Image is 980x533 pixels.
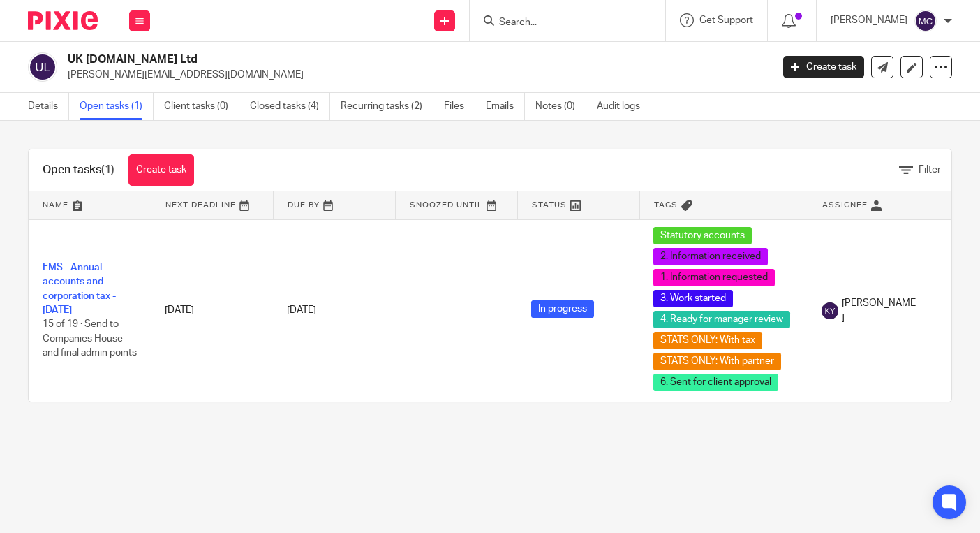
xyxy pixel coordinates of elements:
[919,165,941,175] span: Filter
[654,201,678,209] span: Tags
[653,227,752,244] span: Statutory accounts
[653,248,768,265] span: 2. Information received
[80,93,154,120] a: Open tasks (1)
[43,320,137,358] span: 15 of 19 · Send to Companies House and final admin points
[486,93,525,120] a: Emails
[28,11,98,30] img: Pixie
[822,302,838,319] img: svg%3E
[101,164,114,175] span: (1)
[783,56,864,78] a: Create task
[653,374,778,391] span: 6. Sent for client approval
[653,332,762,349] span: STATS ONLY: With tax
[43,163,114,177] h1: Open tasks
[842,296,916,325] span: [PERSON_NAME]
[43,263,116,315] a: FMS - Annual accounts and corporation tax - [DATE]
[28,52,57,82] img: svg%3E
[410,201,483,209] span: Snoozed Until
[831,13,907,27] p: [PERSON_NAME]
[653,290,733,307] span: 3. Work started
[532,201,567,209] span: Status
[128,154,194,186] a: Create task
[28,93,69,120] a: Details
[653,353,781,370] span: STATS ONLY: With partner
[653,311,790,328] span: 4. Ready for manager review
[68,52,623,67] h2: UK [DOMAIN_NAME] Ltd
[287,305,316,315] span: [DATE]
[164,93,239,120] a: Client tasks (0)
[68,68,762,82] p: [PERSON_NAME][EMAIL_ADDRESS][DOMAIN_NAME]
[531,300,594,318] span: In progress
[151,219,273,402] td: [DATE]
[653,269,775,286] span: 1. Information requested
[597,93,651,120] a: Audit logs
[914,10,937,32] img: svg%3E
[498,17,623,29] input: Search
[341,93,433,120] a: Recurring tasks (2)
[699,15,753,25] span: Get Support
[444,93,475,120] a: Files
[250,93,330,120] a: Closed tasks (4)
[535,93,586,120] a: Notes (0)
